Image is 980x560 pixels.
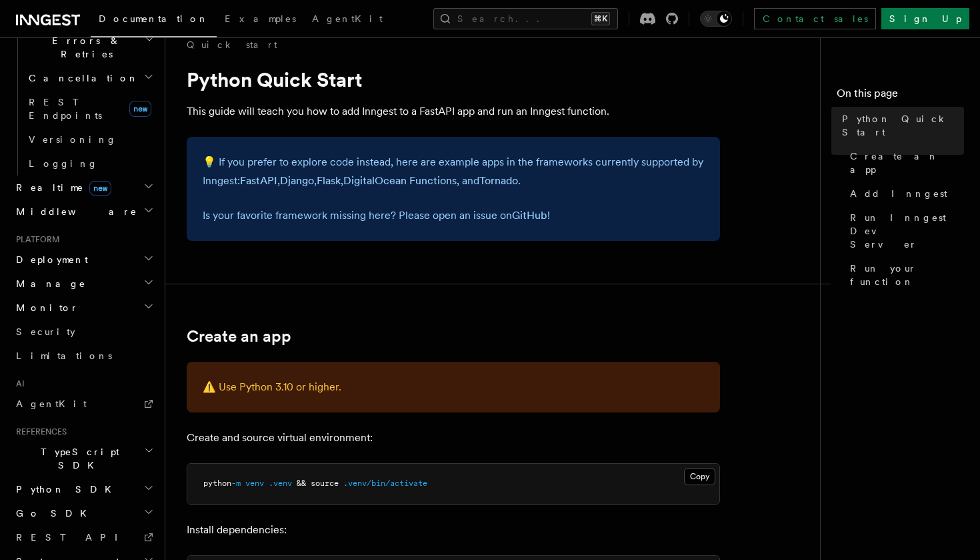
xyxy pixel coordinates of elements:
span: Python Quick Start [842,112,964,139]
span: new [89,181,111,196]
button: Realtimenew [11,176,157,200]
p: Is your favorite framework missing here? Please open an issue on ! [203,206,704,225]
span: REST Endpoints [29,97,102,121]
span: AgentKit [16,398,87,409]
button: Copy [684,468,715,485]
span: Errors & Retries [23,34,145,61]
a: Create an app [187,327,291,346]
span: TypeScript SDK [11,445,144,472]
span: venv [245,479,264,488]
a: Tornado [479,174,518,187]
span: && [297,479,306,488]
p: 💡 If you prefer to explore code instead, here are example apps in the frameworks currently suppor... [203,153,704,190]
button: Errors & Retries [23,29,157,66]
a: Versioning [23,127,157,152]
button: Toggle dark mode [700,11,732,27]
p: This guide will teach you how to add Inngest to a FastAPI app and run an Inngest function. [187,102,720,121]
a: Python Quick Start [837,107,964,144]
span: python [203,479,231,488]
span: .venv/bin/activate [343,479,427,488]
a: DigitalOcean Functions [343,174,457,187]
p: Install dependencies: [187,521,720,539]
span: Realtime [11,181,111,194]
button: Cancellation [23,66,157,90]
a: Run Inngest Dev Server [845,206,964,256]
span: Examples [225,13,296,24]
p: Create and source virtual environment: [187,429,720,447]
kbd: ⌘K [591,12,610,25]
span: Create an app [850,150,964,176]
span: Python SDK [11,483,119,496]
span: Versioning [29,134,117,145]
button: Middleware [11,200,157,224]
span: AgentKit [312,13,383,24]
a: Contact sales [754,8,876,29]
a: AgentKit [304,4,391,36]
a: Security [11,320,157,344]
span: Manage [11,277,86,290]
p: ⚠️ Use Python 3.10 or higher. [203,378,704,396]
span: .venv [269,479,292,488]
span: REST API [16,532,129,543]
a: Examples [217,4,304,36]
span: Middleware [11,205,137,218]
span: Monitor [11,301,79,314]
a: FastAPI [240,174,277,187]
h1: Python Quick Start [187,67,720,91]
span: Go SDK [11,507,95,520]
button: Manage [11,272,157,296]
span: Logging [29,158,98,169]
span: Add Inngest [850,187,947,200]
a: GitHub [512,209,547,222]
span: Platform [11,234,60,245]
a: Logging [23,152,157,176]
a: Create an app [845,144,964,182]
a: Quick start [187,38,277,51]
a: REST Endpointsnew [23,90,157,127]
a: Limitations [11,344,157,368]
a: REST API [11,525,157,549]
span: References [11,427,67,437]
span: Documentation [99,13,209,24]
span: Security [16,326,75,337]
span: Limitations [16,350,112,361]
span: source [311,479,339,488]
a: Run your function [845,256,964,294]
span: new [129,101,151,117]
span: Cancellation [23,71,139,85]
a: Add Inngest [845,182,964,206]
button: Monitor [11,296,157,320]
button: TypeScript SDK [11,440,157,477]
a: Flask [317,174,341,187]
a: AgentKit [11,392,157,416]
a: Sign Up [881,8,969,29]
button: Search...⌘K [433,8,618,29]
span: Run your function [850,262,964,288]
a: Documentation [91,4,217,37]
button: Python SDK [11,477,157,501]
a: Django [280,174,314,187]
span: Deployment [11,253,88,266]
button: Deployment [11,248,157,272]
button: Go SDK [11,501,157,525]
span: -m [231,479,241,488]
h4: On this page [837,85,964,107]
span: AI [11,378,25,389]
span: Run Inngest Dev Server [850,211,964,251]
